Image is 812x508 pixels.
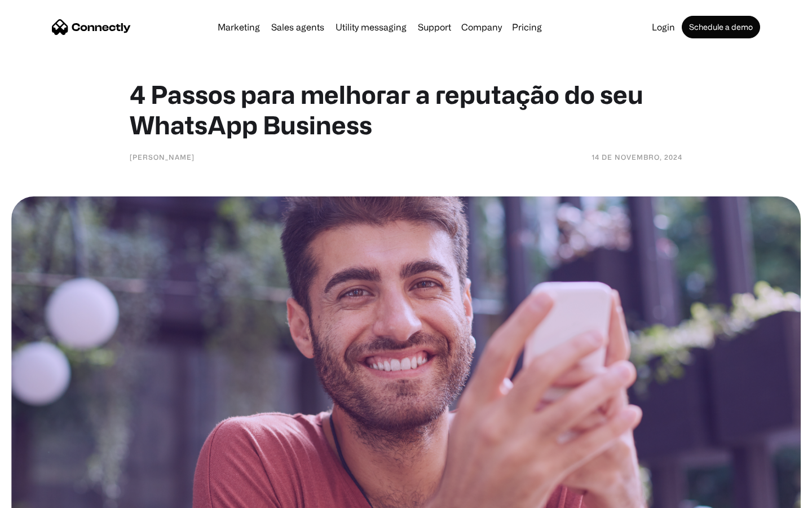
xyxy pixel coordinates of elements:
[592,151,682,163] div: 14 de novembro, 2024
[461,19,502,35] div: Company
[11,488,68,504] aside: Language selected: English
[130,151,195,163] div: [PERSON_NAME]
[458,19,505,35] div: Company
[413,23,456,32] a: Support
[682,16,760,38] a: Schedule a demo
[507,23,546,32] a: Pricing
[213,23,264,32] a: Marketing
[267,23,329,32] a: Sales agents
[647,23,679,32] a: Login
[331,23,411,32] a: Utility messaging
[23,488,68,504] ul: Language list
[52,19,131,36] a: home
[130,79,682,140] h1: 4 Passos para melhorar a reputação do seu WhatsApp Business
